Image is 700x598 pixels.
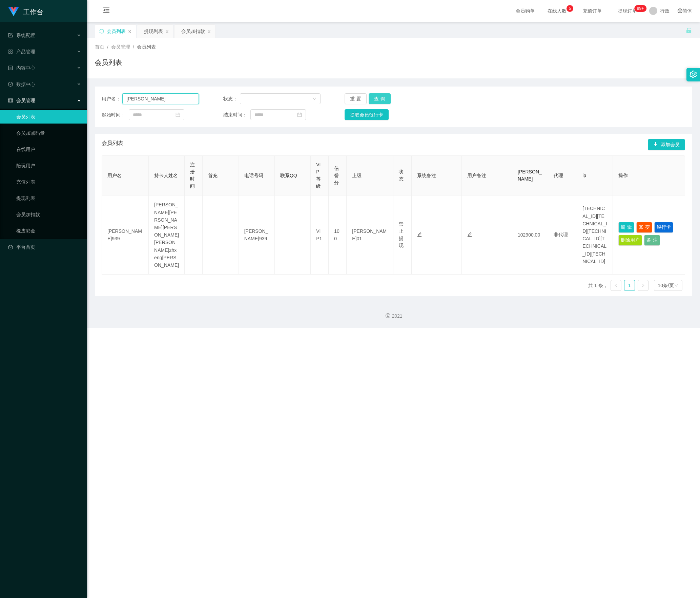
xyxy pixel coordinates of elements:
[16,98,35,103] font: 会员管理
[208,173,218,178] font: 首充
[624,280,635,291] li: 1
[16,175,81,189] a: 充值列表
[16,81,35,87] font: 数据中心
[554,232,568,237] font: 非代理
[582,251,605,264] font: [TECHNICAL_ID]
[95,44,104,50] font: 首页
[644,235,660,246] button: 备注
[176,112,180,117] i: 图标：日历
[678,8,682,13] i: 图标: 全球
[16,159,81,172] a: 陪玩用户
[548,8,567,14] font: 在线人数
[8,7,19,16] img: logo.9652507e.png
[582,206,605,219] font: [TECHNICAL_ID]
[352,228,387,241] font: [PERSON_NAME]01
[154,247,177,260] font: zhxeng
[316,162,321,189] font: VIP等级
[569,6,571,11] font: 5
[16,208,81,221] a: 会员加扣款
[345,109,389,120] button: 提取会员银行卡
[154,255,179,268] font: [PERSON_NAME]
[582,236,606,256] font: [TECHNICAL_ID]
[8,82,13,87] i: 图标: 检查-圆圈-o
[648,139,685,150] button: 图标: 加号添加会员
[554,173,563,178] font: 代理
[144,29,163,34] font: 提现列表
[611,280,621,291] li: 上一页
[137,44,156,50] font: 会员列表
[154,209,177,230] font: [PERSON_NAME]
[8,8,43,14] a: 工作台
[154,240,178,253] font: [PERSON_NAME]
[107,44,108,50] font: /
[636,222,652,233] button: 账变
[207,30,211,34] i: 图标： 关闭
[181,29,205,34] font: 会员加扣款
[660,8,670,14] font: 行政
[16,126,81,140] a: 会员加减码量
[567,5,573,12] sup: 5
[244,228,268,241] font: [PERSON_NAME]939
[16,110,81,124] a: 会员列表
[16,191,81,205] a: 提现列表
[518,232,540,238] font: 102900.00
[154,202,178,215] font: [PERSON_NAME]
[244,173,263,178] font: 电话号码
[154,225,179,238] font: [PERSON_NAME]
[618,235,642,246] button: 删除用户
[582,213,607,233] font: [TECHNICAL_ID]
[223,112,247,117] font: 结束时间：
[516,8,535,14] font: 会员购单
[682,8,692,14] font: 简体
[8,240,81,254] a: 图标：仪表板平台首页
[618,173,628,178] font: 操作
[614,283,618,287] i: 图标： 左
[16,143,81,156] a: 在线用户
[637,6,644,11] font: 99+
[399,169,404,182] font: 状态
[223,96,238,101] font: 状态：
[588,283,608,288] font: 共 1 条，
[122,93,199,104] input: 请输入用户名
[417,173,436,178] font: 系统备注
[392,313,402,319] font: 2021
[316,228,322,241] font: VIP1
[582,228,606,241] font: [TECHNICAL_ID]
[334,166,339,185] font: 信誉分
[583,8,602,14] font: 充值订单
[467,173,486,178] font: 用户备注
[102,140,123,146] font: 会员列表
[618,222,634,233] button: 编辑
[654,222,673,233] button: 银行卡
[190,162,195,189] font: 注册时间
[8,49,13,54] i: 图标: appstore-o
[107,29,126,34] font: 会员列表
[658,280,674,291] div: 10条/页
[8,66,13,70] i: 图标：个人资料
[641,283,645,287] i: 图标： 右
[99,29,104,34] i: 图标：同步
[107,228,142,241] font: [PERSON_NAME]939
[399,221,404,248] font: 禁止提现
[582,173,586,178] font: ip
[133,44,134,50] font: /
[634,5,646,12] sup: 1053
[165,30,169,34] i: 图标： 关闭
[417,232,422,237] i: 图标：编辑
[154,173,178,178] font: 持卡人姓名
[128,30,132,34] i: 图标： 关闭
[8,33,13,38] i: 图标： 表格
[107,173,122,178] font: 用户名
[518,169,542,182] font: [PERSON_NAME]
[658,283,674,288] font: 10条/页
[674,283,678,288] i: 图标： 下
[95,59,122,66] font: 会员列表
[618,8,637,14] font: 提现订单
[386,313,390,318] i: 图标：版权
[352,173,362,178] font: 上级
[95,0,118,22] i: 图标: 菜单折叠
[102,112,125,117] font: 起始时间：
[16,224,81,238] a: 橡皮彩金
[369,93,391,104] button: 查询
[16,65,35,71] font: 内容中心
